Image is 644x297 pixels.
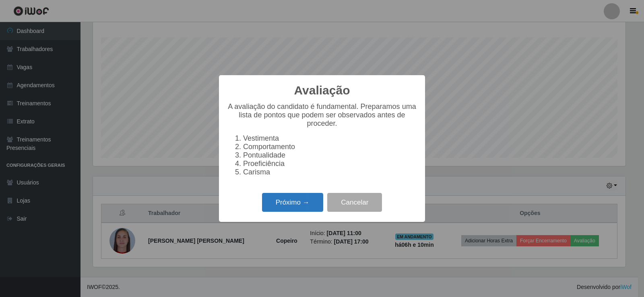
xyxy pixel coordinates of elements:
li: Carisma [243,168,417,176]
h2: Avaliação [294,83,350,98]
li: Proeficiência [243,160,417,168]
li: Pontualidade [243,151,417,160]
button: Cancelar [327,193,382,212]
p: A avaliação do candidato é fundamental. Preparamos uma lista de pontos que podem ser observados a... [227,102,417,128]
li: Vestimenta [243,134,417,143]
li: Comportamento [243,143,417,151]
button: Próximo → [262,193,323,212]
